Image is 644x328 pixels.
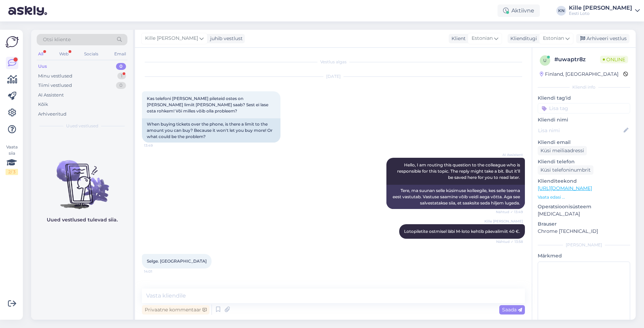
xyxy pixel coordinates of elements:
[538,194,630,200] p: Vaata edasi ...
[38,111,66,118] div: Arhiveeritud
[538,84,630,90] div: Kliendi info
[538,185,592,191] a: [URL][DOMAIN_NAME]
[556,6,566,16] div: KN
[538,127,622,134] input: Lisa nimi
[147,96,269,113] span: Kas telefoni [PERSON_NAME] pileteid ostes on [PERSON_NAME] limiit [PERSON_NAME] saab? Sest ei las...
[569,5,640,16] a: Kille [PERSON_NAME]Eesti Loto
[116,82,126,89] div: 0
[508,35,537,42] div: Klienditugi
[484,219,523,224] span: Kille [PERSON_NAME]
[538,228,630,235] p: Chrome [TECHNICAL_ID]
[497,152,523,157] span: AI Assistent
[38,101,48,108] div: Kõik
[496,209,523,215] span: Nähtud ✓ 13:49
[472,35,493,42] span: Estonian
[6,35,19,48] img: Askly Logo
[144,269,170,274] span: 14:01
[38,82,72,89] div: Tiimi vestlused
[31,148,133,210] img: No chats
[43,36,71,43] span: Otsi kliente
[569,5,632,11] div: Kille [PERSON_NAME]
[142,73,525,80] div: [DATE]
[113,49,127,58] div: Email
[386,185,525,209] div: Tere, ma suunan selle küsimuse kolleegile, kes selle teema eest vastutab. Vastuse saamine võib ve...
[538,252,630,259] p: Märkmed
[538,242,630,248] div: [PERSON_NAME]
[449,35,466,42] div: Klient
[142,59,525,65] div: Vestlus algas
[142,305,209,315] div: Privaatne kommentaar
[576,34,629,43] div: Arhiveeri vestlus
[66,123,98,129] span: Uued vestlused
[496,239,523,244] span: Nähtud ✓ 13:58
[47,216,118,224] p: Uued vestlused tulevad siia.
[116,63,126,70] div: 0
[538,158,630,165] p: Kliendi telefon
[6,144,18,175] div: Vaata siia
[538,177,630,185] p: Klienditeekond
[83,49,100,58] div: Socials
[404,229,520,234] span: Lotopiletite ostmisel läbi M-loto kehtib päevalimiit 40 €.
[37,49,45,58] div: All
[147,258,207,264] span: Selge. [GEOGRAPHIC_DATA]
[554,55,600,64] div: # uwaptr8z
[538,116,630,124] p: Kliendi nimi
[538,165,593,175] div: Küsi telefoninumbrit
[538,203,630,210] p: Operatsioonisüsteem
[538,139,630,146] p: Kliendi email
[538,210,630,218] p: [MEDICAL_DATA]
[38,73,72,80] div: Minu vestlused
[38,92,64,99] div: AI Assistent
[6,169,18,175] div: 2 / 3
[142,118,280,143] div: When buying tickets over the phone, is there a limit to the amount you can buy? Because it won't ...
[538,103,630,113] input: Lisa tag
[58,49,70,58] div: Web
[538,146,587,155] div: Küsi meiliaadressi
[145,35,198,42] span: Kille [PERSON_NAME]
[569,11,632,16] div: Eesti Loto
[397,162,521,180] span: Hello, I am routing this question to the colleague who is responsible for this topic. The reply m...
[144,143,170,148] span: 13:49
[498,4,540,17] div: Aktiivne
[538,94,630,102] p: Kliendi tag'id
[502,307,522,313] span: Saada
[540,71,618,78] div: Finland, [GEOGRAPHIC_DATA]
[543,58,547,63] span: u
[538,220,630,228] p: Brauser
[207,35,243,42] div: juhib vestlust
[38,63,47,70] div: Uus
[600,56,628,63] span: Online
[117,73,126,80] div: 1
[543,35,564,42] span: Estonian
